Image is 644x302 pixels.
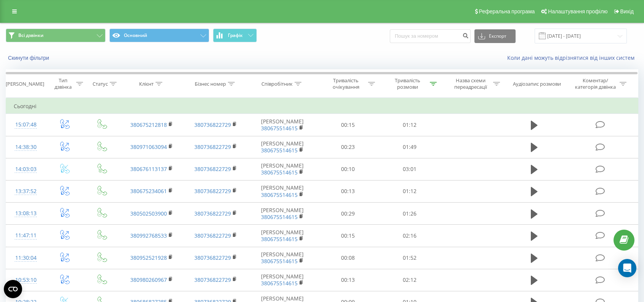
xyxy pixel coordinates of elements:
a: 380736822729 [194,143,231,150]
button: Графік [213,29,257,42]
td: [PERSON_NAME] [248,203,317,225]
td: 03:01 [379,158,441,180]
a: 380736822729 [194,254,231,261]
td: 00:29 [317,203,379,225]
a: 380675514615 [261,147,298,154]
td: [PERSON_NAME] [248,136,317,158]
a: 380952521928 [130,254,167,261]
a: 380736822729 [194,210,231,217]
div: 11:47:11 [14,228,38,243]
td: 00:10 [317,158,379,180]
div: 15:07:48 [14,117,38,132]
td: 00:13 [317,180,379,202]
td: 00:15 [317,114,379,136]
a: 380675514615 [261,125,298,132]
a: 380736822729 [194,165,231,173]
a: 380736822729 [194,121,231,128]
button: Скинути фільтри [6,54,53,61]
div: Open Intercom Messenger [618,259,636,277]
a: Коли дані можуть відрізнятися вiд інших систем [507,54,638,61]
button: Open CMP widget [4,280,22,298]
a: 380675514615 [261,213,298,221]
td: 01:52 [379,247,441,269]
td: 01:12 [379,180,441,202]
div: Тип дзвінка [52,77,74,90]
td: 00:15 [317,225,379,247]
a: 380971063094 [130,143,167,150]
span: Вихід [620,8,634,14]
a: 380992768533 [130,232,167,239]
a: 380675514615 [261,169,298,176]
div: 10:53:10 [14,273,38,288]
div: Бізнес номер [195,81,226,87]
a: 380736822729 [194,232,231,239]
td: 00:13 [317,269,379,291]
td: [PERSON_NAME] [248,247,317,269]
td: [PERSON_NAME] [248,225,317,247]
span: Реферальна програма [479,8,535,14]
div: 13:08:13 [14,206,38,221]
span: Всі дзвінки [18,32,43,38]
a: 380676113137 [130,165,167,173]
td: [PERSON_NAME] [248,114,317,136]
a: 380675514615 [261,191,298,198]
td: 00:08 [317,247,379,269]
button: Основний [109,29,209,42]
div: Тривалість розмови [387,77,428,90]
div: [PERSON_NAME] [6,81,44,87]
td: 01:12 [379,114,441,136]
a: 380980260967 [130,276,167,283]
div: Статус [93,81,108,87]
a: 380736822729 [194,276,231,283]
td: [PERSON_NAME] [248,158,317,180]
button: Всі дзвінки [6,29,106,42]
div: Коментар/категорія дзвінка [573,77,618,90]
div: Назва схеми переадресації [450,77,491,90]
td: 02:16 [379,225,441,247]
td: Сьогодні [6,99,638,114]
a: 380675514615 [261,235,298,243]
button: Експорт [474,29,516,43]
a: 380675212818 [130,121,167,128]
a: 380675234061 [130,187,167,195]
div: 14:03:03 [14,162,38,177]
td: [PERSON_NAME] [248,269,317,291]
td: 02:12 [379,269,441,291]
div: 13:37:52 [14,184,38,199]
input: Пошук за номером [390,29,471,43]
td: 01:26 [379,203,441,225]
a: 380502503900 [130,210,167,217]
a: 380675514615 [261,257,298,265]
a: 380675514615 [261,280,298,287]
td: 00:23 [317,136,379,158]
div: Аудіозапис розмови [513,81,561,87]
span: Графік [228,33,243,38]
div: Співробітник [261,81,293,87]
td: 01:49 [379,136,441,158]
div: Тривалість очікування [325,77,366,90]
div: 11:30:04 [14,251,38,265]
span: Налаштування профілю [548,8,607,14]
td: [PERSON_NAME] [248,180,317,202]
div: Клієнт [139,81,154,87]
a: 380736822729 [194,187,231,195]
div: 14:38:30 [14,140,38,155]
